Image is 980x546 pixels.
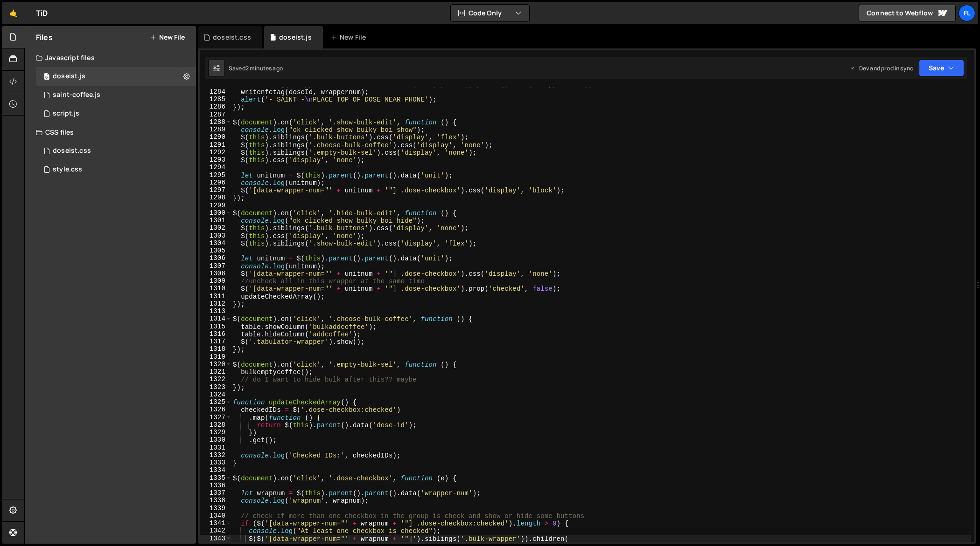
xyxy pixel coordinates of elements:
h2: Files [36,32,53,42]
div: 1327 [200,414,231,421]
div: 1301 [200,217,231,224]
div: 1294 [200,164,231,171]
div: 1331 [200,444,231,451]
div: 1310 [200,285,231,292]
div: 1311 [200,293,231,300]
div: 1295 [200,171,231,179]
div: 1286 [200,103,231,110]
div: 1312 [200,300,231,307]
div: 1317 [200,338,231,345]
div: 1320 [200,361,231,368]
div: 1285 [200,96,231,103]
div: 1342 [200,527,231,534]
div: saint-coffee.js [53,91,100,99]
div: 1291 [200,141,231,149]
div: 2 minutes ago [245,64,283,72]
div: Javascript files [25,48,196,67]
div: 1289 [200,126,231,133]
div: 1334 [200,466,231,474]
div: 4604/25434.css [36,160,196,179]
div: 1293 [200,156,231,164]
div: doseist.css [213,33,251,42]
div: 1315 [200,323,231,330]
div: 1341 [200,519,231,527]
a: 🤙 [2,2,25,24]
div: 1336 [200,482,231,489]
a: Fl [959,5,975,21]
div: 1299 [200,202,231,209]
div: 1332 [200,451,231,459]
div: 1330 [200,436,231,444]
div: 1296 [200,179,231,186]
div: 1325 [200,398,231,406]
button: New File [150,34,185,41]
div: 1318 [200,345,231,353]
div: 1302 [200,224,231,232]
div: 4604/42100.css [36,142,196,160]
div: New File [330,33,370,42]
div: 1287 [200,111,231,118]
div: 1335 [200,474,231,482]
div: 1322 [200,375,231,383]
div: 1329 [200,429,231,436]
div: 1303 [200,232,231,239]
div: 4604/27020.js [36,86,196,104]
div: 1292 [200,149,231,156]
div: doseist.js [279,33,312,42]
div: script.js [53,109,79,118]
div: 1284 [200,88,231,96]
a: Connect to Webflow [859,5,956,21]
div: 1304 [200,239,231,247]
div: TiD [36,7,48,19]
div: 1323 [200,383,231,391]
div: doseist.js [53,72,85,81]
div: 1339 [200,505,231,512]
div: 1314 [200,315,231,322]
div: doseist.css [53,147,91,155]
div: 1343 [200,535,231,542]
div: 1338 [200,497,231,504]
div: 1321 [200,368,231,375]
button: Save [919,60,964,76]
span: 0 [44,74,49,81]
div: 4604/24567.js [36,104,196,123]
button: Code Only [451,5,529,21]
div: 4604/37981.js [36,67,196,86]
div: 1340 [200,512,231,519]
div: Dev and prod in sync [850,64,913,72]
div: 1337 [200,489,231,497]
div: 1300 [200,209,231,217]
div: 1290 [200,133,231,141]
div: 1305 [200,247,231,254]
div: 1308 [200,270,231,277]
div: Saved [229,64,283,72]
div: 1288 [200,118,231,126]
div: 1313 [200,307,231,315]
div: 1306 [200,254,231,262]
div: 1319 [200,353,231,361]
div: 1309 [200,277,231,285]
div: CSS files [25,123,196,142]
div: style.css [53,165,82,174]
div: 1316 [200,330,231,338]
div: 1298 [200,194,231,201]
div: 1307 [200,262,231,270]
div: 1333 [200,459,231,466]
div: 1297 [200,186,231,194]
div: 1328 [200,421,231,429]
div: 1326 [200,406,231,413]
div: 1324 [200,391,231,398]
